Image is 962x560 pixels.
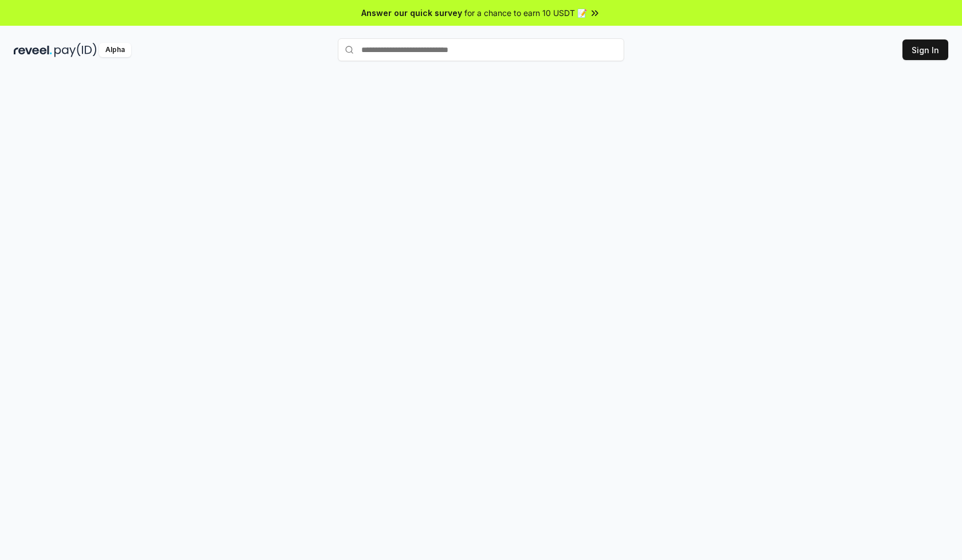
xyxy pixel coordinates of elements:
[14,43,52,57] img: reveel_dark
[902,39,948,60] button: Sign In
[361,7,462,19] span: Answer our quick survey
[464,7,587,19] span: for a chance to earn 10 USDT 📝
[99,43,131,57] div: Alpha
[54,43,97,57] img: pay_id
